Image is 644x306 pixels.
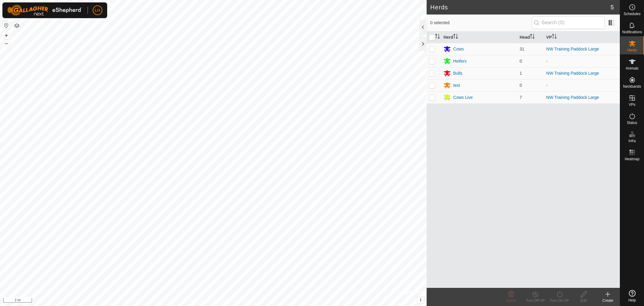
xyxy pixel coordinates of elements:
[453,35,458,40] p-sorticon: Activate to sort
[627,121,637,125] span: Status
[544,55,620,67] td: -
[430,20,532,26] span: 0 selected
[544,79,620,91] td: -
[7,5,83,16] img: Gallagher Logo
[622,30,642,34] span: Notifications
[610,3,614,12] span: 5
[628,298,636,302] span: Help
[453,58,466,64] div: Heifers
[219,298,237,304] a: Contact Us
[620,288,644,304] a: Help
[629,103,635,106] span: VPs
[13,22,21,29] button: Map Layers
[417,297,424,303] button: i
[546,47,599,51] a: NW Training Paddock Large
[453,82,460,89] div: test
[546,95,599,100] a: NW Training Paddock Large
[3,32,10,39] button: +
[506,298,517,303] span: Delete
[547,298,572,303] div: Turn On VP
[517,31,544,43] th: Head
[572,298,596,303] div: Edit
[627,48,637,52] span: Herds
[453,46,464,52] div: Cows
[530,35,535,40] p-sorticon: Activate to sort
[441,31,517,43] th: Herd
[520,83,522,88] span: 0
[546,71,599,76] a: NW Training Paddock Large
[520,59,522,63] span: 0
[3,40,10,47] button: –
[420,297,421,302] span: i
[523,298,547,303] div: Turn Off VP
[453,94,473,101] div: Cows Live
[435,35,440,40] p-sorticon: Activate to sort
[190,298,212,304] a: Privacy Policy
[453,70,462,76] div: Bulls
[552,35,557,40] p-sorticon: Activate to sort
[95,7,100,14] span: LH
[520,47,524,51] span: 31
[3,22,10,29] button: Reset Map
[628,139,636,143] span: Infra
[430,4,610,11] h2: Herds
[520,71,522,76] span: 1
[596,298,620,303] div: Create
[625,157,639,161] span: Heatmap
[623,85,641,88] span: Neckbands
[532,16,605,29] input: Search (S)
[626,67,639,70] span: Animals
[544,31,620,43] th: VP
[623,12,640,16] span: Schedules
[520,95,522,100] span: 7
